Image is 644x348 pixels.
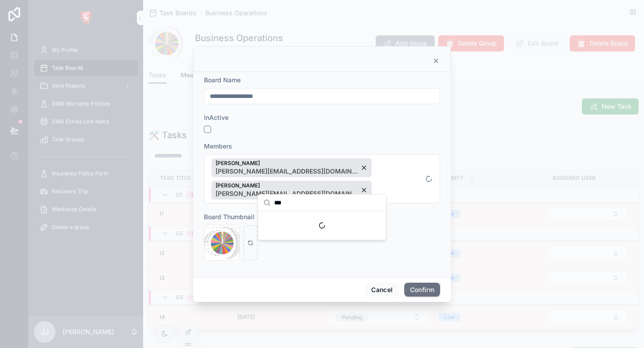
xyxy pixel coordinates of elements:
[204,76,241,84] span: Board Name
[365,283,398,297] button: Cancel
[204,154,440,204] button: Select Button
[404,283,440,297] button: Confirm
[212,158,372,177] button: Unselect 2
[216,189,359,198] span: [PERSON_NAME][EMAIL_ADDRESS][DOMAIN_NAME]
[204,114,229,121] span: InActive
[216,167,359,176] span: [PERSON_NAME][EMAIL_ADDRESS][DOMAIN_NAME]
[212,181,372,199] button: Unselect 13
[216,182,359,189] span: [PERSON_NAME]
[258,211,386,240] div: Suggestions
[216,160,359,167] span: [PERSON_NAME]
[204,142,232,150] span: Members
[204,213,254,221] span: Board Thumbnail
